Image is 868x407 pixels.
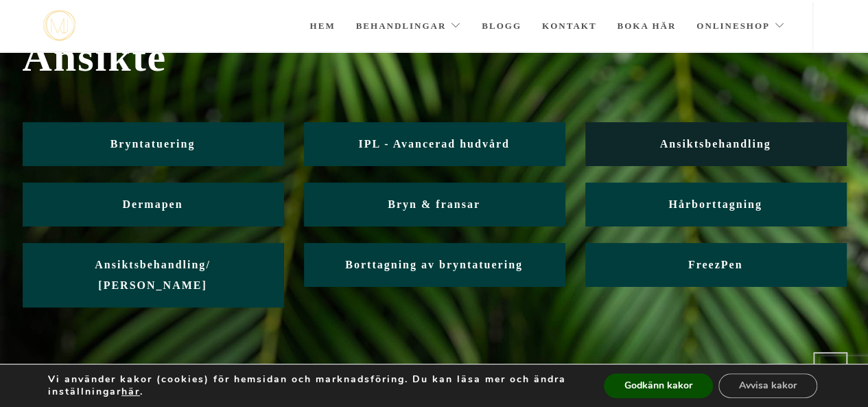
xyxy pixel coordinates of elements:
[388,198,480,210] span: Bryn & fransar
[688,259,743,270] span: FreezPen
[23,183,283,226] a: Dermapen
[345,259,523,270] span: Borttagning av bryntatuering
[659,138,771,150] span: Ansiktsbehandling
[48,373,575,398] p: Vi använder kakor (cookies) för hemsidan och marknadsföring. Du kan läsa mer och ändra inställnin...
[304,243,565,286] a: Borttagning av bryntatuering
[668,198,762,210] span: Hårborttagning
[23,122,283,165] a: Bryntatuering
[542,2,597,50] a: Kontakt
[604,373,713,398] button: Godkänn kakor
[43,10,75,41] a: mjstudio mjstudio mjstudio
[309,2,335,50] a: Hem
[482,2,521,50] a: Blogg
[358,138,509,150] span: IPL - Avancerad hudvård
[696,2,785,50] a: Onlineshop
[356,2,462,50] a: Behandlingar
[304,122,565,165] a: IPL - Avancerad hudvård
[121,386,140,398] button: här
[585,122,846,165] a: Ansiktsbehandling
[43,10,75,41] img: mjstudio
[718,373,817,398] button: Avvisa kakor
[23,243,283,307] a: Ansiktsbehandling/ [PERSON_NAME]
[95,259,211,291] span: Ansiktsbehandling/ [PERSON_NAME]
[123,198,183,210] span: Dermapen
[585,243,846,286] a: FreezPen
[617,2,676,50] a: Boka här
[110,138,196,150] span: Bryntatuering
[585,183,846,226] a: Hårborttagning
[304,183,565,226] a: Bryn & fransar
[23,34,846,81] span: Ansikte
